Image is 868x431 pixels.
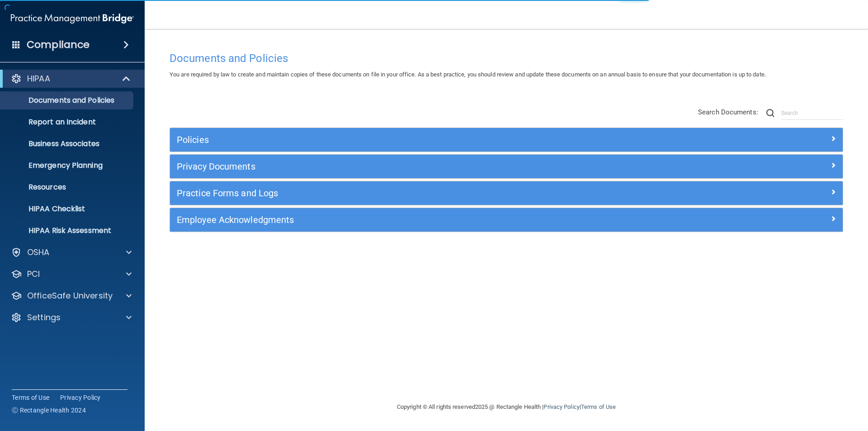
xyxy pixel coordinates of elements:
h4: Documents and Policies [170,52,843,64]
a: Privacy Policy [543,403,579,410]
p: Resources [6,183,129,192]
h5: Practice Forms and Logs [177,188,668,198]
p: HIPAA Risk Assessment [6,226,129,235]
a: PCI [11,269,132,279]
input: Search [781,106,843,120]
a: OfficeSafe University [11,290,132,301]
a: Terms of Use [581,403,616,410]
p: Business Associates [6,139,129,148]
h4: Compliance [27,38,90,51]
p: HIPAA [27,73,50,84]
a: Privacy Policy [60,393,101,402]
p: OSHA [27,247,50,258]
p: HIPAA Checklist [6,204,129,213]
p: Documents and Policies [6,96,129,105]
h5: Employee Acknowledgments [177,215,668,225]
h5: Privacy Documents [177,161,668,171]
a: Settings [11,312,132,323]
a: Employee Acknowledgments [177,213,836,227]
p: Emergency Planning [6,161,129,170]
p: Report an Incident [6,118,129,127]
p: OfficeSafe University [27,290,113,301]
a: Terms of Use [12,393,49,402]
a: HIPAA [11,73,131,84]
a: OSHA [11,247,132,258]
a: Privacy Documents [177,159,836,174]
a: Practice Forms and Logs [177,186,836,200]
a: Policies [177,133,836,147]
span: You are required by law to create and maintain copies of these documents on file in your office. ... [170,71,766,78]
div: Copyright © All rights reserved 2025 @ Rectangle Health | | [341,393,671,422]
p: Settings [27,312,61,323]
img: ic-search.3b580494.png [766,109,774,117]
span: Ⓒ Rectangle Health 2024 [12,406,86,415]
img: PMB logo [11,9,134,28]
h5: Policies [177,135,668,145]
span: Search Documents: [698,108,758,116]
p: PCI [27,269,40,279]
